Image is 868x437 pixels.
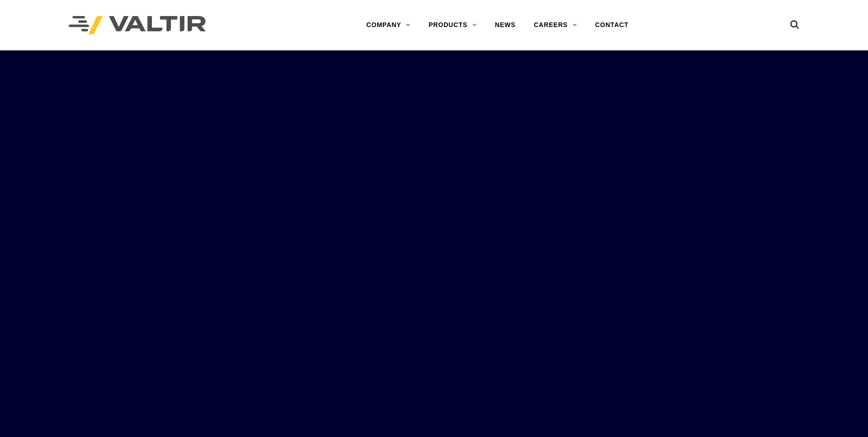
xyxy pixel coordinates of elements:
[486,16,525,34] a: NEWS
[525,16,586,34] a: CAREERS
[420,16,486,34] a: PRODUCTS
[586,16,638,34] a: CONTACT
[69,16,206,35] img: Valtir
[357,16,420,34] a: COMPANY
